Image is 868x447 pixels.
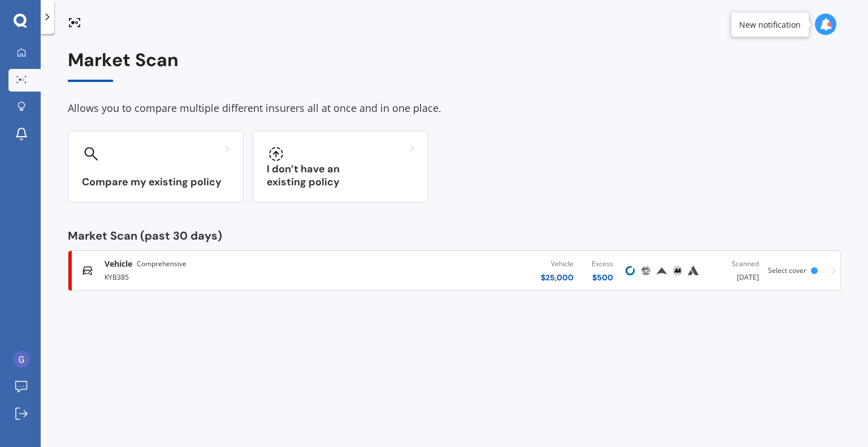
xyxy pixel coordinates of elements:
div: Excess [592,258,613,270]
img: Cove [623,264,637,277]
img: Protecta [639,264,653,277]
span: Comprehensive [137,258,186,270]
div: [DATE] [710,258,759,283]
img: Provident [655,264,669,277]
h3: I don’t have an existing policy [267,163,414,189]
div: Allows you to compare multiple different insurers all at once and in one place. [68,100,841,117]
img: Autosure [687,264,700,277]
span: Select cover [768,266,806,275]
a: VehicleComprehensiveKYB385Vehicle$25,000Excess$500CoveProtectaProvidentAAAutosureScanned[DATE]Sel... [68,250,841,291]
div: $ 25,000 [541,272,574,283]
div: Market Scan (past 30 days) [68,230,841,241]
img: ACg8ocJJkEnqD8injV9tUH06--WWWviU2PPAXviCE96BWGIpKymZvw=s96-c [13,351,30,368]
div: Market Scan [68,50,841,82]
div: $ 500 [592,272,613,283]
div: KYB385 [105,270,352,283]
img: AA [671,264,684,277]
div: New notification [739,19,801,30]
span: Vehicle [105,258,132,270]
h3: Compare my existing policy [82,176,229,189]
div: Scanned [710,258,759,270]
div: Vehicle [541,258,574,270]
